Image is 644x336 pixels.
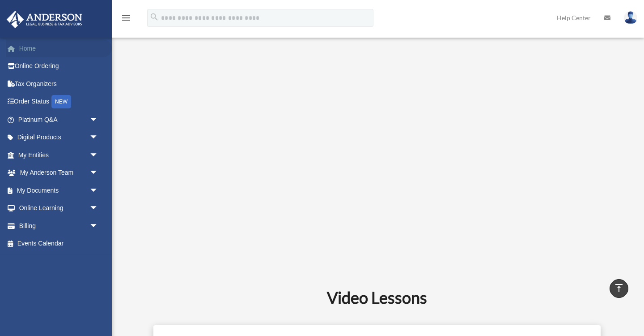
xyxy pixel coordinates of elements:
[89,164,107,182] span: arrow_drop_down
[89,217,107,235] span: arrow_drop_down
[610,279,628,298] a: vertical_align_top
[51,95,71,108] div: NEW
[149,12,159,22] i: search
[6,75,112,93] a: Tax Organizers
[89,181,107,200] span: arrow_drop_down
[6,129,112,146] a: Digital Productsarrow_drop_down
[89,146,107,164] span: arrow_drop_down
[121,16,131,23] a: menu
[6,39,112,57] a: Home
[6,181,112,199] a: My Documentsarrow_drop_down
[6,217,112,235] a: Billingarrow_drop_down
[6,164,112,182] a: My Anderson Teamarrow_drop_down
[6,57,112,75] a: Online Ordering
[6,199,112,217] a: Online Learningarrow_drop_down
[6,111,112,129] a: Platinum Q&Aarrow_drop_down
[614,283,624,293] i: vertical_align_top
[6,93,112,111] a: Order StatusNEW
[89,199,107,218] span: arrow_drop_down
[89,129,107,147] span: arrow_drop_down
[126,286,627,309] h2: Video Lessons
[89,111,107,129] span: arrow_drop_down
[121,13,131,23] i: menu
[6,146,112,164] a: My Entitiesarrow_drop_down
[624,11,637,24] img: User Pic
[4,11,85,28] img: Anderson Advisors Platinum Portal
[6,235,112,253] a: Events Calendar
[153,23,601,276] iframe: Introduction to the Tax Toolbox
